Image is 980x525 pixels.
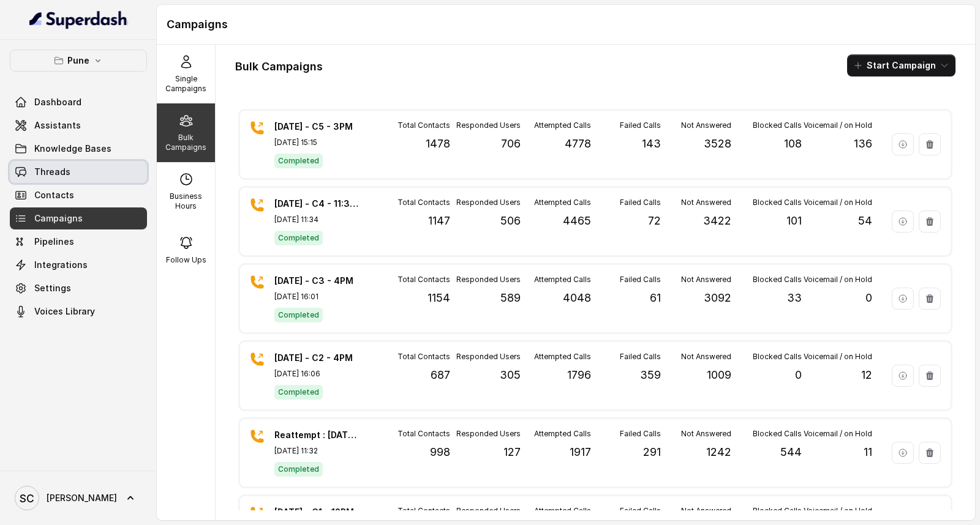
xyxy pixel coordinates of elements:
a: Contacts [10,184,147,206]
span: Completed [274,231,323,245]
p: [DATE] - C4 - 11:30AM [274,198,360,210]
a: Threads [10,161,147,183]
p: Blocked Calls [753,352,802,362]
p: 998 [430,444,450,461]
a: [PERSON_NAME] [10,481,147,515]
p: Voicemail / on Hold [804,506,872,516]
p: 108 [784,135,802,152]
p: Not Answered [681,121,731,130]
p: 1009 [707,367,731,384]
p: Total Contacts [398,121,450,130]
p: 3528 [704,135,731,152]
p: 101 [786,212,802,229]
p: Blocked Calls [753,506,802,516]
p: Follow Ups [166,255,206,265]
a: Dashboard [10,91,147,113]
p: 706 [501,135,521,152]
img: light.svg [29,10,128,29]
p: 127 [503,444,521,461]
p: 687 [431,367,450,384]
span: Completed [274,462,323,477]
p: [DATE] 15:15 [274,138,360,147]
p: [DATE] 11:32 [274,446,360,456]
h1: Campaigns [167,15,965,34]
p: 291 [643,444,661,461]
span: Assistants [34,119,81,132]
p: Single Campaigns [162,74,210,94]
p: Not Answered [681,429,731,439]
p: 3422 [703,212,731,229]
p: 544 [780,444,802,461]
p: [DATE] 16:06 [274,369,360,379]
a: Campaigns [10,207,147,229]
p: Failed Calls [620,352,661,362]
p: 359 [640,367,661,384]
p: Not Answered [681,352,731,362]
p: Attempted Calls [534,275,591,285]
span: Voices Library [34,305,95,318]
p: Responded Users [456,506,521,516]
p: Blocked Calls [753,275,802,285]
p: Not Answered [681,198,731,207]
p: 54 [858,212,872,229]
p: Responded Users [456,198,521,207]
p: Voicemail / on Hold [804,429,872,439]
button: Pune [10,50,147,72]
p: Responded Users [456,121,521,130]
p: 1154 [428,289,450,307]
p: Not Answered [681,275,731,285]
p: 1796 [567,367,591,384]
p: Failed Calls [620,275,661,285]
p: Total Contacts [398,198,450,207]
p: Blocked Calls [753,121,802,130]
a: Settings [10,277,147,299]
p: Failed Calls [620,121,661,130]
p: 1917 [570,444,591,461]
p: [DATE] 16:01 [274,292,360,302]
span: Completed [274,154,323,168]
span: Threads [34,166,70,178]
p: Responded Users [456,275,521,285]
span: Pipelines [34,236,74,248]
p: Business Hours [162,192,210,211]
p: 3092 [704,289,731,307]
span: Knowledge Bases [34,143,111,155]
p: Total Contacts [398,506,450,516]
p: 143 [642,135,661,152]
p: Responded Users [456,429,521,439]
a: Integrations [10,254,147,276]
p: Voicemail / on Hold [804,275,872,285]
p: 506 [500,212,521,229]
p: Reattempt : [DATE] - C1 - 11AM [274,429,360,441]
p: Total Contacts [398,429,450,439]
span: [PERSON_NAME] [47,492,117,504]
p: Attempted Calls [534,506,591,516]
span: Completed [274,385,323,400]
h1: Bulk Campaigns [235,57,323,76]
p: Voicemail / on Hold [804,198,872,207]
p: Attempted Calls [534,121,591,130]
p: 0 [795,367,802,384]
p: [DATE] - C3 - 4PM [274,275,360,287]
span: Completed [274,308,323,322]
p: 305 [500,367,521,384]
a: Assistants [10,114,147,136]
a: Knowledge Bases [10,138,147,160]
span: Settings [34,282,71,294]
p: 1478 [426,135,450,152]
text: SC [20,492,34,505]
p: Attempted Calls [534,429,591,439]
p: [DATE] - C1 - 12PM [274,506,360,518]
p: Total Contacts [398,275,450,285]
p: Attempted Calls [534,198,591,207]
p: 4048 [563,289,591,307]
p: Pune [67,53,89,68]
p: Attempted Calls [534,352,591,362]
p: [DATE] 11:34 [274,215,360,225]
p: Responded Users [456,352,521,362]
p: 33 [787,289,802,307]
p: 1242 [706,444,731,461]
p: Voicemail / on Hold [804,121,872,130]
a: Voices Library [10,300,147,322]
p: 4465 [563,212,591,229]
